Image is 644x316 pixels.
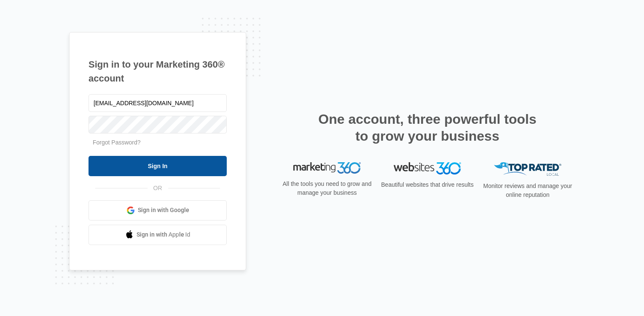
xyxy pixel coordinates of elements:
[89,156,227,176] input: Sign In
[89,200,227,221] a: Sign in with Google
[280,180,374,197] p: All the tools you need to grow and manage your business
[89,57,227,85] h1: Sign in to your Marketing 360® account
[89,225,227,245] a: Sign in with Apple Id
[494,162,561,176] img: Top Rated Local
[316,111,539,144] h2: One account, three powerful tools to grow your business
[137,230,191,239] span: Sign in with Apple Id
[148,184,168,193] span: OR
[380,180,475,189] p: Beautiful websites that drive results
[93,139,141,146] a: Forgot Password?
[394,162,461,174] img: Websites 360
[89,94,227,112] input: Email
[480,182,575,199] p: Monitor reviews and manage your online reputation
[138,206,189,215] span: Sign in with Google
[293,162,361,174] img: Marketing 360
